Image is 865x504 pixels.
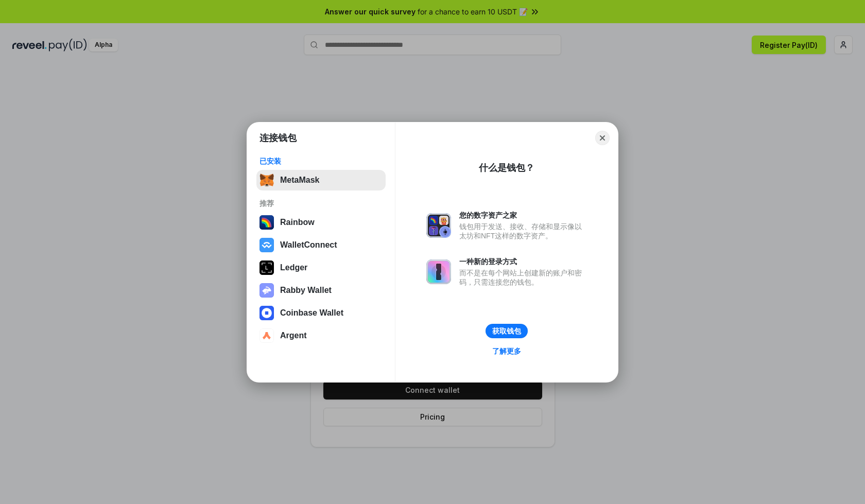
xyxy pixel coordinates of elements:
[459,268,587,287] div: 而不是在每个网站上创建新的账户和密码，只需连接您的钱包。
[259,215,274,230] img: svg+xml,%3Csvg%20width%3D%22120%22%20height%3D%22120%22%20viewBox%3D%220%200%20120%20120%22%20fil...
[259,132,297,144] h1: 连接钱包
[259,260,274,275] img: svg+xml,%3Csvg%20xmlns%3D%22http%3A%2F%2Fwww.w3.org%2F2000%2Fsvg%22%20width%3D%2228%22%20height%3...
[259,283,274,298] img: svg+xml,%3Csvg%20xmlns%3D%22http%3A%2F%2Fwww.w3.org%2F2000%2Fsvg%22%20fill%3D%22none%22%20viewBox...
[459,211,587,220] div: 您的数字资产之家
[426,259,451,284] img: svg+xml,%3Csvg%20xmlns%3D%22http%3A%2F%2Fwww.w3.org%2F2000%2Fsvg%22%20fill%3D%22none%22%20viewBox...
[256,325,386,346] button: Argent
[486,344,527,358] a: 了解更多
[280,331,307,340] div: Argent
[280,263,307,272] div: Ledger
[256,303,386,323] button: Coinbase Wallet
[280,176,319,185] div: MetaMask
[259,238,274,252] img: svg+xml,%3Csvg%20width%3D%2228%22%20height%3D%2228%22%20viewBox%3D%220%200%2028%2028%22%20fill%3D...
[256,170,386,190] button: MetaMask
[492,346,521,356] div: 了解更多
[259,157,383,166] div: 已安装
[486,324,528,338] button: 获取钱包
[256,212,386,233] button: Rainbow
[280,218,315,227] div: Rainbow
[280,240,337,250] div: WalletConnect
[259,173,274,187] img: svg+xml,%3Csvg%20fill%3D%22none%22%20height%3D%2233%22%20viewBox%3D%220%200%2035%2033%22%20width%...
[280,308,343,318] div: Coinbase Wallet
[459,222,587,240] div: 钱包用于发送、接收、存储和显示像以太坊和NFT这样的数字资产。
[259,306,274,320] img: svg+xml,%3Csvg%20width%3D%2228%22%20height%3D%2228%22%20viewBox%3D%220%200%2028%2028%22%20fill%3D...
[256,257,386,278] button: Ledger
[479,162,534,174] div: 什么是钱包？
[459,257,587,266] div: 一种新的登录方式
[492,326,521,336] div: 获取钱包
[259,199,383,208] div: 推荐
[259,328,274,343] img: svg+xml,%3Csvg%20width%3D%2228%22%20height%3D%2228%22%20viewBox%3D%220%200%2028%2028%22%20fill%3D...
[426,213,451,238] img: svg+xml,%3Csvg%20xmlns%3D%22http%3A%2F%2Fwww.w3.org%2F2000%2Fsvg%22%20fill%3D%22none%22%20viewBox...
[595,131,610,145] button: Close
[256,280,386,301] button: Rabby Wallet
[256,235,386,255] button: WalletConnect
[280,286,332,295] div: Rabby Wallet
